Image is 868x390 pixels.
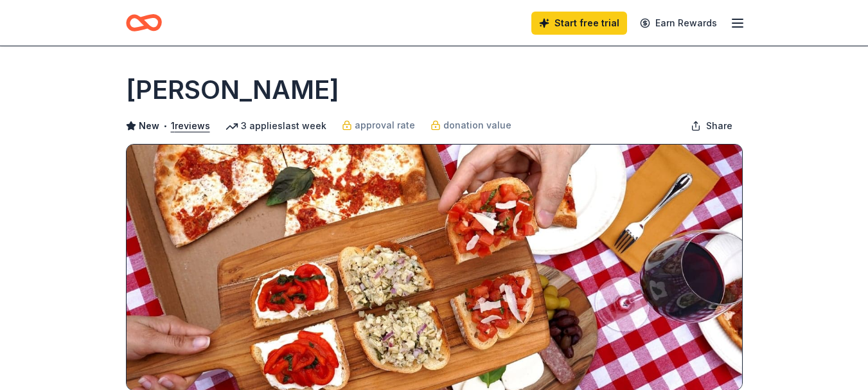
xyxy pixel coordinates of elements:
span: • [163,121,167,131]
a: Earn Rewards [632,12,725,35]
h1: [PERSON_NAME] [126,72,339,108]
button: Share [680,113,743,139]
a: approval rate [342,118,415,133]
span: New [139,118,159,134]
a: donation value [430,118,511,133]
span: donation value [443,118,511,133]
button: 1reviews [171,118,210,134]
a: Start free trial [531,12,627,35]
a: Home [126,8,162,38]
img: Image for Grimaldi's [127,145,742,390]
span: Share [706,118,732,134]
span: approval rate [355,118,415,133]
div: 3 applies last week [226,118,326,134]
